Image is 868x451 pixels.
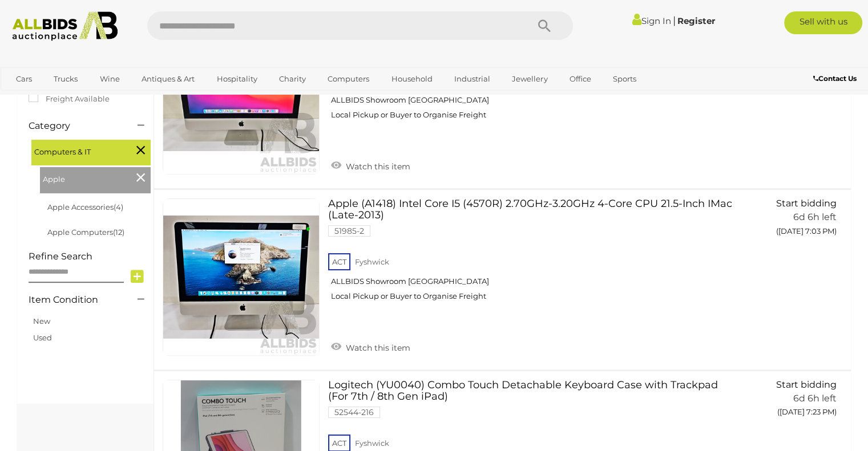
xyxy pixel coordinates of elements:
a: Household [384,70,440,88]
a: Industrial [447,70,498,88]
span: (4) [114,202,123,212]
a: Hospitality [209,70,265,88]
a: Wine [92,70,127,88]
a: Sell with us [784,11,862,34]
span: (12) [113,227,124,237]
img: Allbids.com.au [6,11,124,41]
a: Start bidding 6d 6h left ([DATE] 7:03 PM) [744,198,840,242]
h4: Category [29,121,120,131]
span: Start bidding [776,379,837,390]
a: Charity [272,70,313,88]
span: Apple [43,170,128,186]
a: Sign In [632,15,671,26]
label: Freight Available [29,92,110,105]
h4: Refine Search [29,251,151,262]
a: Computers [320,70,377,88]
a: Register [677,15,714,26]
a: Watch this item [328,338,413,355]
button: Search [516,11,573,40]
a: New [33,316,50,326]
a: Apple (A1418) Intel Core I5 (4570R) 2.70GHz-3.20GHz 4-Core CPU 21.5-Inch IMac (Late-2013) 51985-2... [337,198,726,310]
a: Contact Us [813,72,859,85]
span: Watch this item [343,343,410,353]
a: Apple Accessories(4) [47,202,123,212]
a: Used [33,333,52,342]
a: Jewellery [504,70,555,88]
span: Watch this item [343,161,410,172]
h4: Item Condition [29,295,120,305]
a: Sports [605,70,644,88]
a: Apple (A1418) Intel Core I5 (5250U) 1.6GHz-2.70GHz 2-Core CPU 21.5-Inch IMac (Late-2015) 51985-10... [337,18,726,129]
a: [GEOGRAPHIC_DATA] [9,88,104,107]
a: Trucks [46,70,85,88]
b: Contact Us [813,74,857,83]
span: Start bidding [776,198,837,209]
a: Antiques & Art [134,70,202,88]
span: | [672,14,675,27]
a: Start bidding 6d 6h left ([DATE] 7:23 PM) [744,380,840,423]
a: Cars [9,70,39,88]
a: Office [562,70,599,88]
a: Watch this item [328,157,413,174]
a: Apple Computers(12) [47,227,124,237]
span: Computers & IT [34,143,120,159]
